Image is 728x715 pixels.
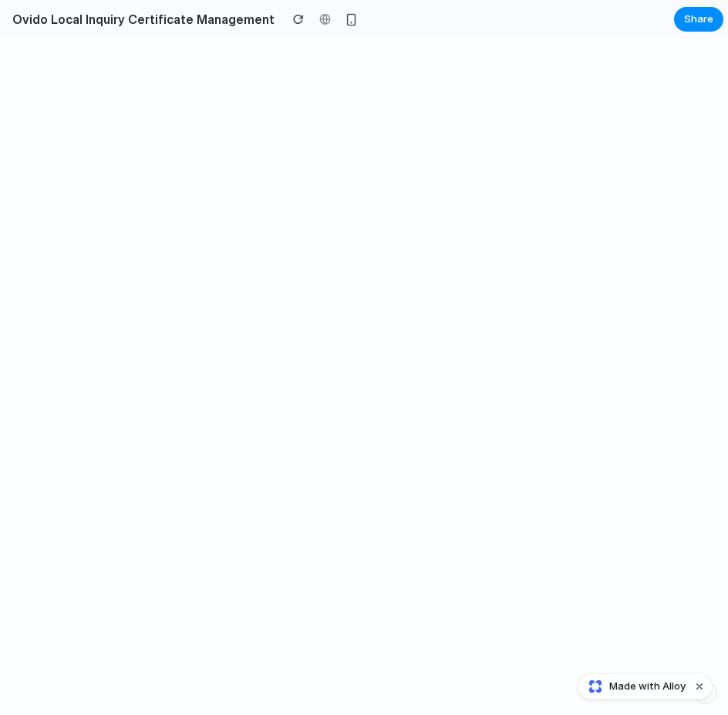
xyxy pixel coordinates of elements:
h2: Ovido Local Inquiry Certificate Management [6,10,275,29]
button: Dismiss watermark [690,677,709,696]
button: Share [674,7,723,32]
span: Made with Alloy [609,679,686,694]
span: Share [684,12,713,27]
a: Made with Alloy [578,679,687,694]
